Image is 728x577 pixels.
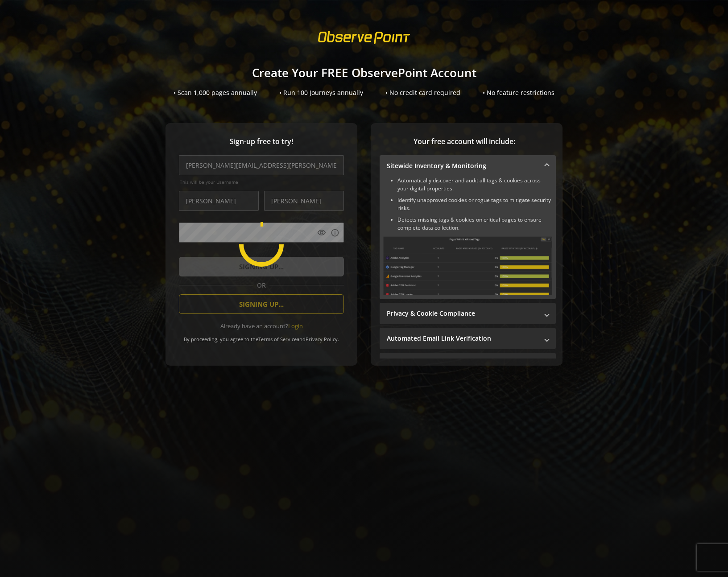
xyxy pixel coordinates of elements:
[397,177,552,193] li: Automatically discover and audit all tags & cookies across your digital properties.
[387,161,538,170] mat-panel-title: Sitewide Inventory & Monitoring
[385,88,460,97] div: • No credit card required
[383,236,552,295] img: Sitewide Inventory & Monitoring
[380,353,556,374] mat-expansion-panel-header: Performance Monitoring with Web Vitals
[380,328,556,349] mat-expansion-panel-header: Automated Email Link Verification
[380,303,556,324] mat-expansion-panel-header: Privacy & Cookie Compliance
[387,309,538,318] mat-panel-title: Privacy & Cookie Compliance
[483,88,554,97] div: • No feature restrictions
[380,155,556,177] mat-expansion-panel-header: Sitewide Inventory & Monitoring
[397,196,552,212] li: Identify unapproved cookies or rogue tags to mitigate security risks.
[279,88,363,97] div: • Run 100 Journeys annually
[380,136,549,147] span: Your free account will include:
[380,177,556,299] div: Sitewide Inventory & Monitoring
[174,88,257,97] div: • Scan 1,000 pages annually
[179,330,344,342] div: By proceeding, you agree to the and .
[258,336,297,342] a: Terms of Service
[306,336,338,342] a: Privacy Policy
[387,334,538,343] mat-panel-title: Automated Email Link Verification
[397,216,552,232] li: Detects missing tags & cookies on critical pages to ensure complete data collection.
[179,136,344,147] span: Sign-up free to try!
